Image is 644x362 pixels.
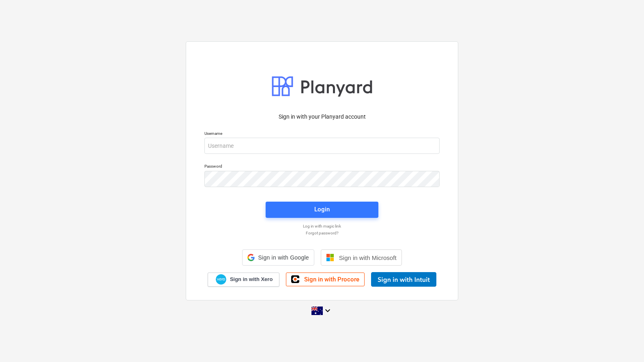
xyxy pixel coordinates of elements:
a: Sign in with Procore [286,273,365,286]
span: Sign in with Xero [230,276,273,283]
span: Sign in with Microsoft [339,254,397,261]
i: keyboard_arrow_down [323,306,333,315]
input: Username [204,138,440,154]
p: Username [204,131,440,138]
a: Forgot password? [200,230,444,236]
a: Sign in with Xero [208,273,280,287]
div: Sign in with Google [242,249,314,266]
span: Sign in with Google [258,254,309,261]
a: Log in with magic link [200,224,444,229]
img: Xero logo [216,274,226,285]
img: Microsoft logo [326,253,334,262]
p: Sign in with your Planyard account [204,113,440,121]
button: Login [266,202,378,218]
p: Password [204,164,440,170]
iframe: Chat Widget [603,323,644,362]
span: Sign in with Procore [304,276,359,283]
div: Login [314,204,330,215]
